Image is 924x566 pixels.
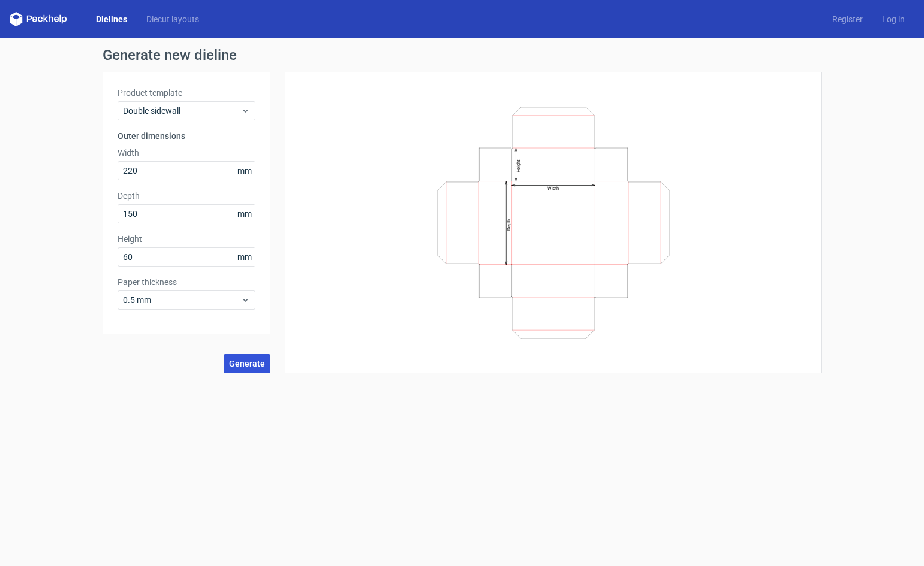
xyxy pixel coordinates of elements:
[123,105,241,117] span: Double sidewall
[118,276,255,288] label: Paper thickness
[547,186,559,191] text: Width
[823,13,872,25] a: Register
[872,13,914,25] a: Log in
[118,233,255,245] label: Height
[506,219,511,230] text: Depth
[234,248,255,266] span: mm
[118,190,255,202] label: Depth
[118,130,255,142] h3: Outer dimensions
[137,13,209,25] a: Diecut layouts
[516,159,521,172] text: Height
[234,205,255,223] span: mm
[118,87,255,99] label: Product template
[103,48,822,62] h1: Generate new dieline
[86,13,137,25] a: Dielines
[234,162,255,180] span: mm
[224,354,270,373] button: Generate
[229,359,265,368] span: Generate
[123,294,241,306] span: 0.5 mm
[118,147,255,159] label: Width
